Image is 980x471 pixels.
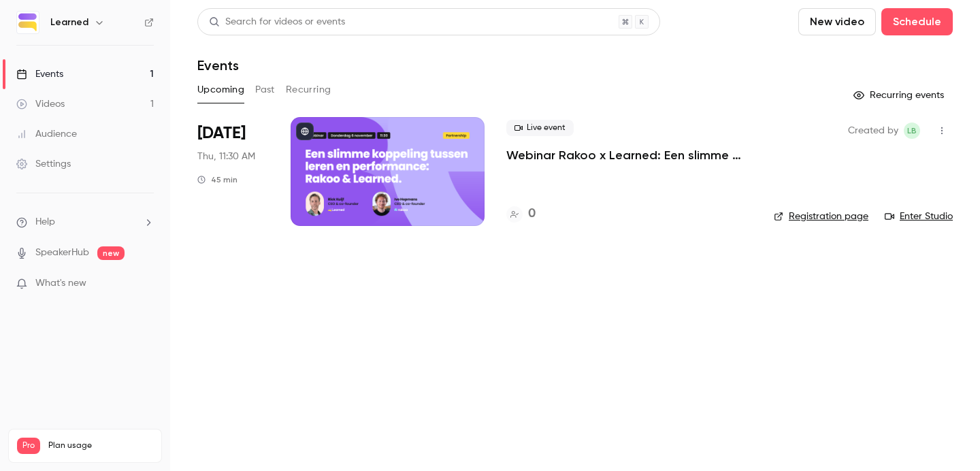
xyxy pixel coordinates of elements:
button: Schedule [881,8,953,35]
li: help-dropdown-opener [16,215,154,229]
span: What's new [35,276,86,291]
a: Webinar Rakoo x Learned: Een slimme koppeling tussen leren en performance [506,147,752,163]
span: [DATE] [197,123,246,144]
span: Help [35,215,55,229]
div: Events [16,67,63,81]
a: 0 [506,205,536,223]
span: Lisanne Buisman [904,123,920,139]
button: Past [255,79,275,101]
a: SpeakerHub [35,246,89,260]
iframe: Noticeable Trigger [137,278,154,290]
div: Nov 6 Thu, 11:30 AM (Europe/Amsterdam) [197,117,269,226]
span: Live event [506,120,574,136]
h4: 0 [528,205,536,223]
span: Plan usage [48,440,153,451]
a: Enter Studio [885,210,953,223]
span: Pro [17,438,40,454]
div: Videos [16,97,65,111]
span: LB [907,123,917,139]
button: Recurring events [847,84,953,106]
div: Settings [16,157,71,171]
button: Upcoming [197,79,244,101]
button: New video [798,8,876,35]
span: new [97,246,125,260]
h1: Events [197,57,239,74]
a: Registration page [774,210,868,223]
span: Thu, 11:30 AM [197,150,255,163]
div: Search for videos or events [209,15,345,29]
h6: Learned [50,16,88,29]
div: 45 min [197,174,238,185]
span: Created by [848,123,898,139]
div: Audience [16,127,77,141]
button: Recurring [286,79,331,101]
img: Learned [17,12,39,33]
